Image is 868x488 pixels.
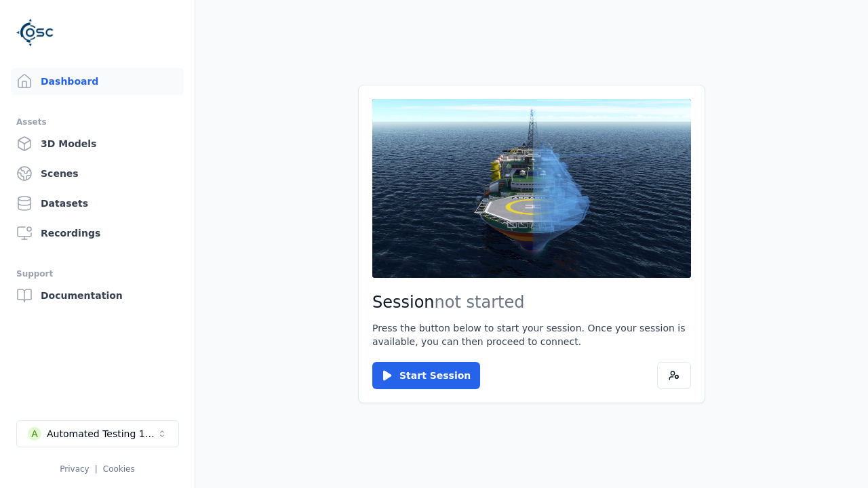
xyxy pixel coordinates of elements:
a: Dashboard [11,68,184,95]
div: Support [16,266,178,282]
a: Datasets [11,190,184,217]
img: Logo [16,14,54,52]
p: Press the button below to start your session. Once your session is available, you can then procee... [372,321,691,348]
a: Cookies [103,464,135,474]
a: Recordings [11,220,184,247]
a: 3D Models [11,130,184,157]
a: Privacy [60,464,89,474]
button: Start Session [372,362,480,389]
span: not started [435,293,525,312]
a: Scenes [11,160,184,187]
button: Select a workspace [16,420,179,447]
div: Automated Testing 1 - Playwright [47,427,157,441]
a: Documentation [11,282,184,309]
div: A [28,427,41,441]
span: | [95,464,98,474]
div: Assets [16,114,178,130]
h2: Session [372,291,691,313]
